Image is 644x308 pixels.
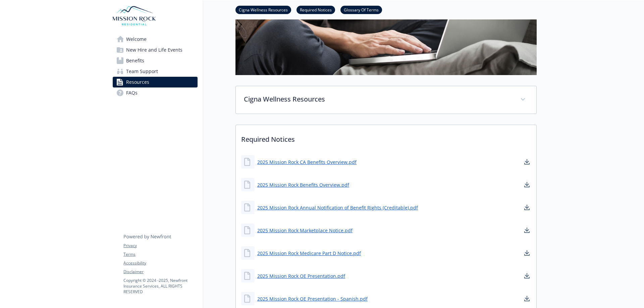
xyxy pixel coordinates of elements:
a: download document [523,272,531,280]
span: Team Support [126,66,158,77]
a: New Hire and Life Events [113,45,198,55]
a: 2025 Mission Rock OE Presentation.pdf [257,272,345,280]
a: download document [523,295,531,303]
span: FAQs [126,87,138,98]
a: download document [523,226,531,234]
p: Required Notices [236,125,536,150]
div: Cigna Wellness Resources [236,86,536,114]
p: Copyright © 2024 - 2025 , Newfront Insurance Services, ALL RIGHTS RESERVED [123,278,197,295]
span: Resources [126,77,149,87]
p: Cigna Wellness Resources [244,94,512,104]
a: 2025 Mission Rock Medicare Part D Notice.pdf [257,250,361,257]
a: Cigna Wellness Resources [235,6,291,13]
a: Glossary Of Terms [340,6,382,13]
a: 2025 Mission Rock Annual Notification of Benefit Rights (Creditable).pdf [257,204,418,211]
a: Resources [113,77,198,87]
a: Welcome [113,34,198,45]
a: 2025 Mission Rock OE Presentation - Spanish.pdf [257,295,368,302]
a: download document [523,181,531,189]
a: 2025 Mission Rock CA Benefits Overview.pdf [257,159,357,166]
a: 2025 Mission Rock Benefits Overview.pdf [257,181,349,188]
a: Accessibility [123,260,197,266]
span: New Hire and Life Events [126,45,182,55]
a: download document [523,158,531,166]
a: FAQs [113,87,198,98]
span: Benefits [126,55,144,66]
a: 2025 Mission Rock Marketplace Notice.pdf [257,227,353,234]
a: Benefits [113,55,198,66]
a: Team Support [113,66,198,77]
a: download document [523,203,531,211]
a: Required Notices [297,6,335,13]
a: Terms [123,251,197,257]
a: download document [523,249,531,257]
a: Privacy [123,243,197,249]
span: Welcome [126,34,147,45]
a: Disclaimer [123,269,197,275]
